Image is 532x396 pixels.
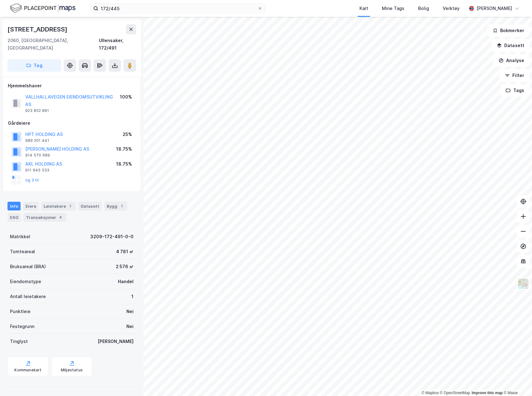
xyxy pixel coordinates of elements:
[472,391,503,395] a: Improve this map
[10,248,35,255] div: Tomteareal
[7,59,61,72] button: Tag
[78,202,102,210] div: Datasett
[8,119,136,127] div: Gårdeiere
[104,202,127,210] div: Bygg
[493,54,530,67] button: Analyse
[500,84,530,97] button: Tags
[382,5,404,12] div: Mine Tags
[123,131,132,138] div: 25%
[120,93,132,101] div: 100%
[440,391,470,395] a: OpenStreetMap
[10,338,28,345] div: Tinglyst
[25,153,50,158] div: 914 570 689
[7,37,99,52] div: 2060, [GEOGRAPHIC_DATA], [GEOGRAPHIC_DATA]
[500,69,530,82] button: Filter
[7,24,69,34] div: [STREET_ADDRESS]
[10,233,30,240] div: Matrikkel
[41,202,76,210] div: Leietakere
[116,160,132,168] div: 18.75%
[359,5,368,12] div: Kart
[57,214,64,220] div: 4
[422,391,439,395] a: Mapbox
[116,263,134,270] div: 2 576 ㎡
[98,338,134,345] div: [PERSON_NAME]
[23,202,39,210] div: Eiere
[98,4,257,13] input: Søk på adresse, matrikkel, gårdeiere, leietakere eller personer
[8,82,136,89] div: Hjemmelshaver
[118,278,134,285] div: Handel
[476,5,512,12] div: [PERSON_NAME]
[126,308,134,315] div: Nei
[131,293,134,300] div: 1
[119,203,125,209] div: 1
[10,293,46,300] div: Antall leietakere
[10,308,31,315] div: Punktleie
[126,323,134,330] div: Nei
[116,145,132,153] div: 18.75%
[10,278,41,285] div: Eiendomstype
[501,366,532,396] iframe: Chat Widget
[501,366,532,396] div: Kontrollprogram for chat
[90,233,134,240] div: 3209-172-491-0-0
[23,213,66,222] div: Transaksjoner
[25,108,49,113] div: 923 852 891
[517,278,529,290] img: Z
[116,248,134,255] div: 4 781 ㎡
[487,24,530,37] button: Bokmerker
[67,203,73,209] div: 1
[10,263,46,270] div: Bruksareal (BRA)
[61,368,83,373] div: Miljøstatus
[99,37,136,52] div: Ullensaker, 172/491
[14,368,41,373] div: Kommunekart
[25,168,49,173] div: 911 945 533
[418,5,429,12] div: Bolig
[7,213,21,222] div: ESG
[443,5,460,12] div: Verktøy
[25,138,49,143] div: 989 201 441
[10,323,34,330] div: Festegrunn
[7,202,21,210] div: Info
[10,3,76,14] img: logo.f888ab2527a4732fd821a326f86c7f29.svg
[491,39,530,52] button: Datasett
